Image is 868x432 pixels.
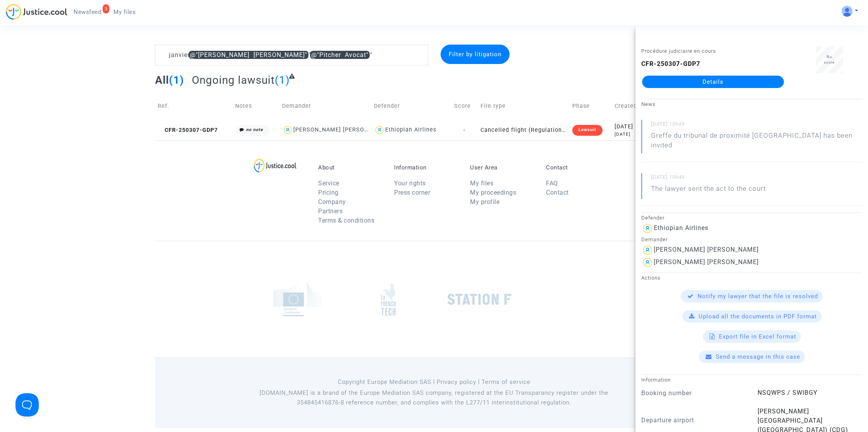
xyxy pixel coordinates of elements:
td: Score [451,92,478,120]
span: Notify my lawyer that the file is resolved [697,293,818,300]
p: Contact [546,164,610,171]
span: No score [824,55,835,64]
span: Export file in Excel format [719,333,796,340]
div: 3 [103,4,110,14]
span: Newsfeed [74,9,101,16]
a: My files [107,6,142,18]
img: europe_commision.png [273,283,322,316]
img: icon-user.svg [641,222,654,235]
td: Defender [371,92,451,120]
div: [DATE] [615,123,653,131]
a: Press corner [394,189,430,196]
td: Cancelled flight (Regulation EC 261/2004) [478,120,570,140]
td: Demander [279,92,371,120]
span: CFR-250307-GDP7 [158,127,218,133]
p: Departure airport [641,415,746,425]
img: jc-logo.svg [6,4,67,20]
small: Information [641,377,671,383]
span: - [463,127,465,133]
p: Greffe du tribunal de proximité [GEOGRAPHIC_DATA] has been invited [651,131,862,154]
a: Terms & conditions [318,217,374,224]
img: logo-lg.svg [254,159,297,173]
div: [PERSON_NAME] [PERSON_NAME] [654,246,759,253]
td: Notes [232,92,279,120]
div: [PERSON_NAME] [PERSON_NAME] [654,258,759,266]
div: [PERSON_NAME] [PERSON_NAME] [293,126,391,133]
img: icon-user.svg [641,244,654,256]
small: Defender [641,215,665,221]
span: (1) [275,74,290,86]
span: Send a message in this case [716,353,800,360]
small: [DATE] 10h49 [651,121,862,131]
div: Ethiopian Airlines [654,224,708,232]
a: Service [318,180,339,187]
p: [DOMAIN_NAME] is a brand of the Europe Mediation SAS company, registered at the EU Transparancy r... [258,388,611,408]
img: icon-user.svg [374,124,385,136]
small: Procédure judiciaire en cours [641,48,716,54]
p: About [318,164,382,171]
td: File type [478,92,570,120]
img: icon-user.svg [282,124,293,136]
a: Pricing [318,189,339,196]
div: Ethiopian Airlines [385,126,436,133]
iframe: Help Scout Beacon - Open [15,393,39,416]
img: stationf.png [448,294,511,305]
a: My proceedings [470,189,516,196]
span: NSQWPS / SWIBGY [758,389,818,396]
span: Upload all the documents in PDF format [699,313,817,320]
a: My profile [470,198,499,206]
small: [DATE] 10h49 [651,174,862,184]
span: (1) [169,74,184,86]
img: ALV-UjV5hOg1DK_6VpdGyI3GiCsbYcKFqGYcyigr7taMTixGzq57m2O-mEoJuuWBlO_HCk8JQ1zztKhP13phCubDFpGEbboIp... [842,6,852,17]
td: Phase [570,92,612,120]
a: Company [318,198,346,206]
img: french_tech.png [381,283,396,316]
p: Copyright Europe Mediation SAS l Privacy policy l Terms of service [258,377,611,387]
a: Details [642,76,784,88]
i: no note [246,127,263,132]
span: Ongoing lawsuit [192,74,275,86]
small: Demander [641,237,668,242]
a: Your rights [394,180,426,187]
p: The lawyer sent the act to the court [651,184,766,197]
p: User Area [470,164,534,171]
small: Actions [641,275,661,281]
td: Ref. [155,92,232,120]
a: My files [470,180,493,187]
a: 3Newsfeed [67,6,107,18]
a: Partners [318,207,343,215]
span: All [155,74,169,86]
td: Created on [612,92,656,120]
small: News [641,101,656,107]
span: My files [114,9,136,16]
a: Contact [546,189,569,196]
p: Information [394,164,458,171]
img: icon-user.svg [641,256,654,269]
p: Booking number [641,388,746,398]
b: CFR-250307-GDP7 [641,60,700,67]
div: [DATE] [615,131,653,138]
span: Filter by litigation [449,51,501,58]
a: FAQ [546,180,558,187]
div: Lawsuit [572,125,603,136]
